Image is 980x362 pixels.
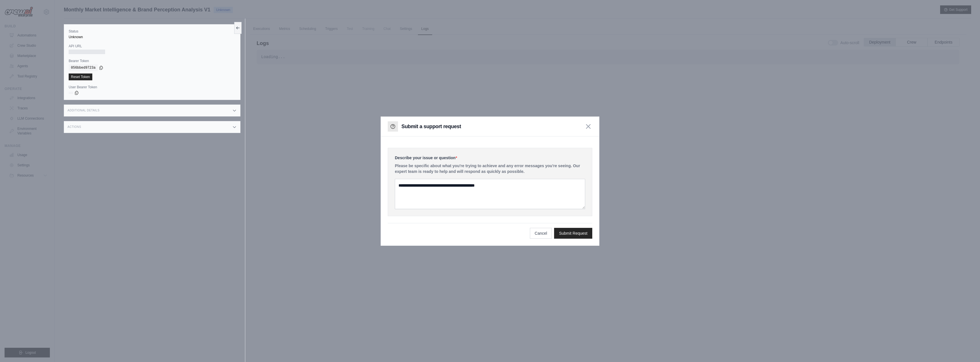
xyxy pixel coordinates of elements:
[69,73,92,80] a: Reset Token
[69,59,236,63] label: Bearer Token
[68,109,99,112] h3: Additional Details
[395,163,585,174] p: Please be specific about what you're trying to achieve and any error messages you're seeing. Our ...
[69,44,236,48] label: API URL
[952,335,980,362] iframe: Chat Widget
[554,228,592,239] button: Submit Request
[69,29,236,34] label: Status
[69,64,98,71] code: 056bbed9723a
[68,125,81,129] h3: Actions
[69,85,236,89] label: User Bearer Token
[69,35,236,39] div: Unknown
[401,122,461,130] h3: Submit a support request
[530,228,552,239] button: Cancel
[395,155,585,161] label: Describe your issue or question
